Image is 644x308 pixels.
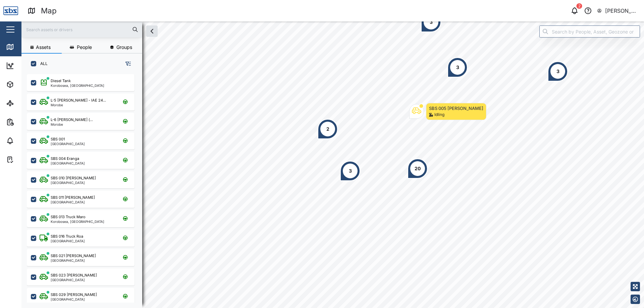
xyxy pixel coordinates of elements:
div: 3 [349,167,352,175]
div: Korobosea, [GEOGRAPHIC_DATA] [51,84,104,87]
div: 20 [415,165,421,172]
div: Idling [434,112,444,118]
div: SBS 004 Eranga [51,156,79,162]
div: [GEOGRAPHIC_DATA] [51,239,85,243]
div: [GEOGRAPHIC_DATA] [51,162,85,165]
div: L-6 [PERSON_NAME] (... [51,117,93,123]
input: Search by People, Asset, Geozone or Place [539,25,640,38]
div: Reports [17,118,40,126]
div: Map [41,5,57,17]
div: [GEOGRAPHIC_DATA] [51,181,96,184]
div: SBS 011 [PERSON_NAME] [51,195,95,200]
div: Map marker [340,161,360,181]
span: Groups [116,45,132,50]
div: Diesel Tank [51,78,71,84]
div: Morobe [51,123,93,126]
span: Assets [36,45,51,50]
div: Korobosea, [GEOGRAPHIC_DATA] [51,220,104,223]
div: Dashboard [17,62,48,69]
div: SBS 016 Truck Roa [51,234,83,239]
div: 3 [556,68,559,75]
div: 2 [577,3,582,9]
div: Map [17,43,33,51]
div: SBS 013 Truck Maro [51,214,86,220]
button: [PERSON_NAME] SBS [597,6,639,15]
div: Assets [17,81,38,88]
div: Map marker [447,57,468,77]
div: Map marker [408,159,428,179]
div: Alarms [17,137,38,144]
div: L-5 [PERSON_NAME] - IAE 24... [51,98,106,103]
img: Main Logo [3,3,18,18]
div: SBS 029 [PERSON_NAME] [51,292,97,298]
div: 3 [456,64,459,71]
div: [GEOGRAPHIC_DATA] [51,259,96,262]
div: SBS 001 [51,136,65,142]
div: [GEOGRAPHIC_DATA] [51,200,95,204]
div: Sites [17,100,34,107]
div: Morobe [51,103,106,107]
input: Search assets or drivers [25,24,138,35]
div: [PERSON_NAME] SBS [605,7,638,15]
canvas: Map [21,21,644,308]
span: People [77,45,92,50]
div: SBS 005 [PERSON_NAME] [429,105,483,112]
div: 2 [326,125,329,133]
label: ALL [36,61,48,66]
div: SBS 021 [PERSON_NAME] [51,253,96,259]
div: grid [27,72,142,303]
div: Map marker [318,119,338,139]
div: Map marker [548,61,568,81]
div: Map marker [421,12,441,32]
div: [GEOGRAPHIC_DATA] [51,298,97,301]
div: 3 [430,18,433,26]
div: SBS 023 [PERSON_NAME] [51,272,97,278]
div: Tasks [17,156,36,163]
div: SBS 010 [PERSON_NAME] [51,175,96,181]
div: [GEOGRAPHIC_DATA] [51,278,97,282]
div: [GEOGRAPHIC_DATA] [51,142,85,145]
div: Map marker [409,103,486,120]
